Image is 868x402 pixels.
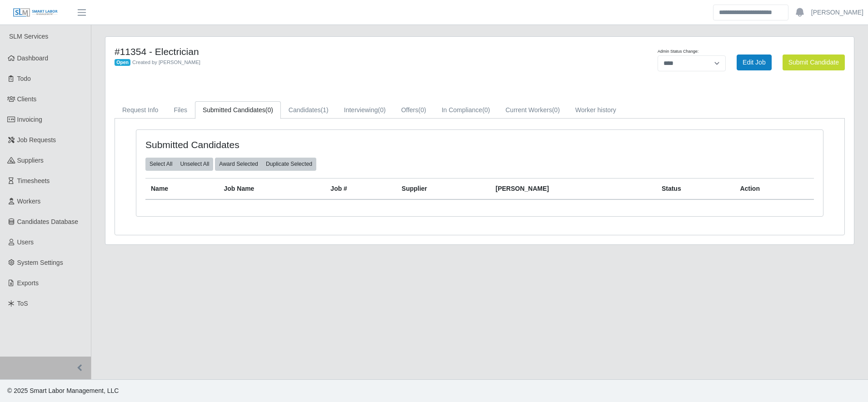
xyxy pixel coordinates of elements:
a: Request Info [115,101,166,119]
span: Created by [PERSON_NAME] [132,60,200,65]
span: (0) [552,106,560,114]
a: Candidates [281,101,336,119]
span: Todo [17,75,31,82]
button: Select All [145,158,176,170]
span: (0) [419,106,426,114]
button: Duplicate Selected [262,158,316,170]
span: Exports [17,279,39,287]
span: Timesheets [17,177,50,184]
button: Submit Candidate [783,55,845,70]
button: Unselect All [176,158,213,170]
a: Interviewing [336,101,394,119]
a: Files [166,101,195,119]
a: Worker history [568,101,624,119]
th: Name [145,178,219,199]
span: Candidates Database [17,218,79,225]
span: Clients [17,95,37,103]
div: bulk actions [145,158,213,170]
span: Suppliers [17,157,44,164]
label: Admin Status Change: [658,49,698,55]
span: Dashboard [17,55,49,62]
span: (0) [265,106,273,114]
th: [PERSON_NAME] [490,178,656,199]
span: System Settings [17,259,63,266]
a: Current Workers [498,101,568,119]
h4: Submitted Candidates [145,139,416,150]
a: In Compliance [434,101,498,119]
button: Award Selected [215,158,262,170]
span: (0) [378,106,386,114]
span: Users [17,238,34,246]
div: bulk actions [215,158,316,170]
span: Job Requests [17,136,56,144]
th: Action [734,178,814,199]
span: Workers [17,198,41,205]
span: (0) [482,106,490,114]
span: (1) [321,106,329,114]
a: Offers [394,101,434,119]
a: [PERSON_NAME] [811,8,863,17]
input: Search [713,5,788,20]
h4: #11354 - Electrician [115,46,535,57]
span: Open [115,59,130,66]
span: Invoicing [17,116,42,123]
th: Job Name [219,178,325,199]
a: Edit Job [737,55,772,70]
th: Job # [325,178,396,199]
span: SLM Services [9,33,48,40]
a: Submitted Candidates [195,101,281,119]
th: Status [656,178,735,199]
th: Supplier [396,178,490,199]
span: ToS [17,300,28,307]
span: © 2025 Smart Labor Management, LLC [7,387,119,394]
img: SLM Logo [13,8,58,18]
